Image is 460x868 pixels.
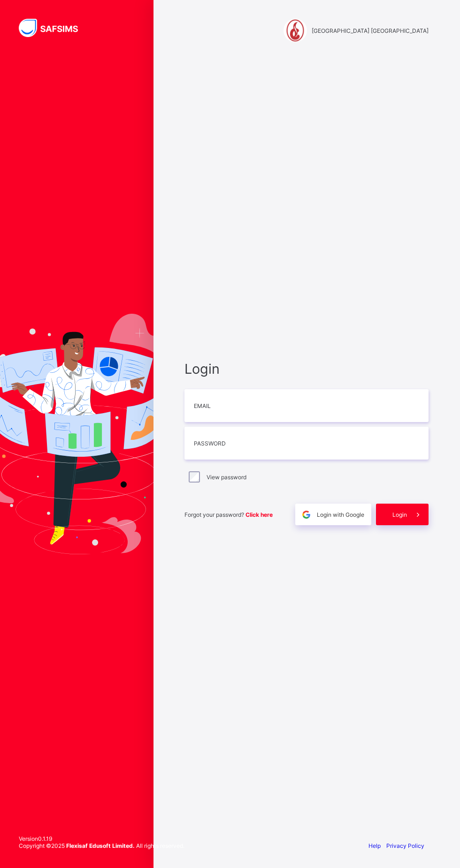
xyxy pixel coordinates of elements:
[66,842,135,849] strong: Flexisaf Edusoft Limited.
[312,27,429,34] span: [GEOGRAPHIC_DATA] [GEOGRAPHIC_DATA]
[392,511,407,518] span: Login
[207,474,246,481] label: View password
[184,361,429,377] span: Login
[245,511,273,518] a: Click here
[19,19,89,37] img: SAFSIMS Logo
[368,842,381,849] a: Help
[386,842,424,849] a: Privacy Policy
[317,511,364,518] span: Login with Google
[184,511,273,518] span: Forgot your password?
[301,509,312,520] img: google.396cfc9801f0270233282035f929180a.svg
[19,842,184,849] span: Copyright © 2025 All rights reserved.
[19,835,184,842] span: Version 0.1.19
